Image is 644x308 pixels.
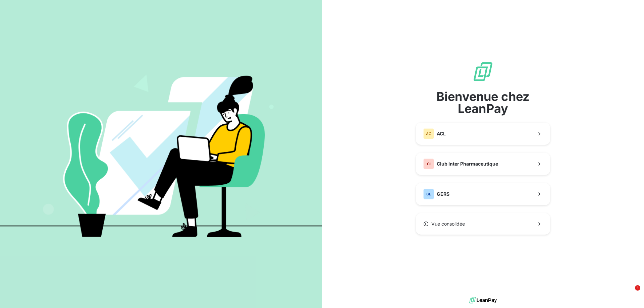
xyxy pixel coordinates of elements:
button: CIClub Inter Pharmaceutique [416,153,550,175]
div: CI [423,159,434,169]
button: Vue consolidée [416,213,550,235]
span: Club Inter Pharmaceutique [437,161,498,167]
div: GE [423,189,434,199]
iframe: Intercom live chat [621,285,637,301]
button: ACACL [416,123,550,145]
div: AC [423,128,434,139]
span: Bienvenue chez LeanPay [416,90,550,115]
span: Vue consolidée [431,221,465,227]
span: GERS [437,191,449,197]
button: GEGERS [416,183,550,205]
img: logo sigle [472,61,494,82]
span: ACL [437,130,446,137]
span: 1 [635,285,640,291]
img: logo [469,295,497,305]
